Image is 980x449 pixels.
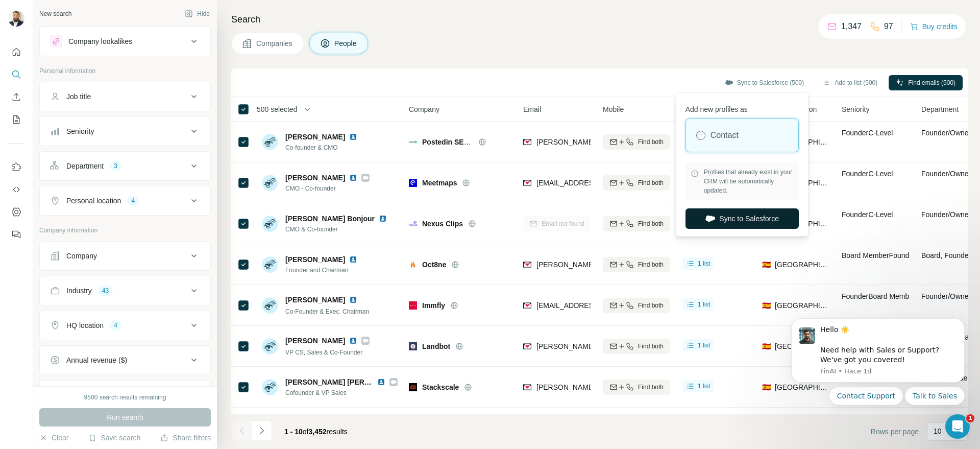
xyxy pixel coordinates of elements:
span: [EMAIL_ADDRESS][DOMAIN_NAME] [536,301,657,310]
button: Save search [88,433,140,443]
div: Job title [66,91,91,102]
span: Founder C-Level [842,129,893,137]
span: [EMAIL_ADDRESS][DOMAIN_NAME] [536,179,657,187]
p: Personal information [39,66,211,76]
span: Landbot [422,341,450,351]
span: Co-Founder & Exec. Chairman [285,308,369,315]
img: provider findymail logo [523,259,531,270]
img: Avatar [8,10,24,27]
img: Logo of Nexus Clips [409,220,417,228]
div: New search [39,9,71,18]
img: Logo of Immfly [409,301,417,310]
button: Dashboard [8,203,24,221]
button: Use Surfe API [8,180,24,199]
span: CMO - Co-founder [285,184,370,193]
div: 4 [127,196,139,205]
span: Founder C-Level [842,210,893,219]
span: Board Member Founder [842,251,916,259]
span: Find both [638,342,664,351]
span: [PERSON_NAME] [285,295,345,305]
span: Seniority [842,104,869,114]
p: 1,347 [841,20,862,33]
img: LinkedIn logo [349,174,357,182]
span: 500 selected [257,104,297,114]
button: Sync to Salesforce (500) [718,75,811,90]
span: Profiles that already exist in your CRM will be automatically updated. [704,168,794,195]
button: Department3 [40,154,210,178]
div: Seniority [66,126,94,136]
button: Use Surfe on LinkedIn [8,158,24,176]
button: Find both [603,134,670,150]
span: CMO & Co-founder [285,225,391,234]
iframe: Intercom notifications mensaje [776,309,980,411]
button: Add to list (500) [815,75,885,90]
span: [PERSON_NAME] [285,254,345,265]
span: [PERSON_NAME] [285,336,345,346]
span: Find both [638,219,664,228]
span: Oct8ne [422,259,446,270]
button: Find both [603,175,670,191]
span: 1 list [698,300,710,309]
p: 10 [934,426,942,436]
img: Logo of Postedin SEO Marketing [409,138,417,146]
img: provider findymail logo [523,300,531,311]
img: Avatar [262,379,278,395]
button: Enrich CSV [8,88,24,106]
span: Email [523,104,541,114]
div: Industry [66,286,92,296]
img: LinkedIn logo [377,378,385,386]
div: HQ location [66,320,104,330]
span: Nexus Clips [422,219,463,229]
button: Feedback [8,225,24,244]
span: [GEOGRAPHIC_DATA] [775,259,829,270]
div: Company [66,251,97,261]
img: Avatar [262,338,278,355]
span: VP CS, Sales & Co-Founder [285,349,362,356]
img: LinkedIn logo [349,337,357,345]
span: Founder and Chairman [285,266,361,275]
button: Find both [603,298,670,313]
span: Find both [638,178,664,187]
span: 1 list [698,341,710,350]
img: Avatar [262,216,278,232]
label: Contact [710,129,739,141]
img: provider findymail logo [523,382,531,392]
img: Logo of Stackscale [409,383,417,391]
p: Add new profiles as [685,100,799,114]
img: Avatar [262,256,278,273]
img: Avatar [262,297,278,314]
span: 1 list [698,382,710,391]
span: Stackscale [422,382,459,392]
span: Find both [638,383,664,392]
span: 1 list [698,259,710,268]
span: Founder C-Level [842,170,893,178]
span: Company [409,104,439,114]
span: 🇪🇸 [762,382,771,392]
img: LinkedIn logo [349,255,357,264]
div: Annual revenue ($) [66,355,127,365]
img: Logo of Oct8ne [409,261,417,269]
button: Company lookalikes [40,29,210,54]
img: Avatar [262,134,278,150]
img: LinkedIn logo [379,215,387,223]
span: 🇪🇸 [762,341,771,351]
span: Meetmaps [422,178,457,188]
button: My lists [8,110,24,129]
button: Find both [603,380,670,395]
button: Job title [40,84,210,109]
div: Company lookalikes [68,36,132,46]
span: Founder Board Member [842,292,916,300]
span: 🇪🇸 [762,259,771,270]
button: Hide [178,6,217,21]
span: 3,452 [309,428,327,436]
span: [GEOGRAPHIC_DATA] [775,382,829,392]
img: Logo of Meetmaps [409,179,417,187]
span: [PERSON_NAME] Bonjour [285,215,375,223]
span: Find emails (500) [908,78,955,87]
